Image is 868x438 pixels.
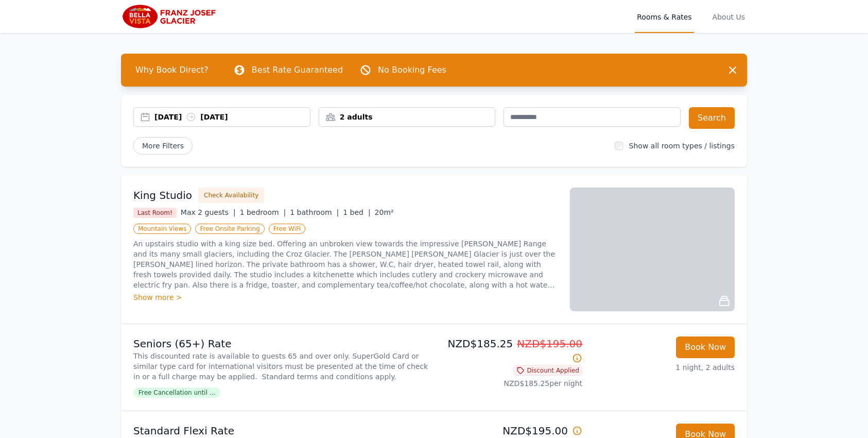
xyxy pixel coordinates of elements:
[133,424,430,438] p: Standard Flexi Rate
[154,112,310,122] div: [DATE] [DATE]
[591,362,735,373] p: 1 night, 2 adults
[689,107,735,129] button: Search
[133,208,177,218] span: Last Room!
[676,336,735,358] button: Book Now
[290,208,339,216] span: 1 bathroom |
[133,292,558,302] div: Show more >
[195,224,264,234] span: Free Onsite Parking
[378,64,446,76] p: No Booking Fees
[133,224,191,234] span: Mountain Views
[629,142,735,150] label: Show all room types / listings
[438,336,582,365] p: NZD$185.25
[133,239,558,290] p: An upstairs studio with a king size bed. Offering an unbroken view towards the impressive [PERSON...
[438,378,582,389] p: NZD$185.25 per night
[133,388,220,398] span: Free Cancellation until ...
[133,351,430,382] p: This discounted rate is available to guests 65 and over only. SuperGold Card or similar type card...
[240,208,286,216] span: 1 bedroom |
[133,336,430,351] p: Seniors (65+) Rate
[375,208,394,216] span: 20m²
[133,137,193,155] span: More Filters
[127,60,217,80] span: Why Book Direct?
[343,208,370,216] span: 1 bed |
[133,188,192,203] h3: King Studio
[198,188,264,203] button: Check Availability
[517,338,582,350] span: NZD$195.00
[269,224,306,234] span: Free WiFi
[438,424,582,438] p: NZD$195.00
[121,4,220,29] img: Bella Vista Franz Josef Glacier
[513,365,582,376] span: Discount Applied
[181,208,236,216] span: Max 2 guests |
[252,64,343,76] p: Best Rate Guaranteed
[319,112,495,122] div: 2 adults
